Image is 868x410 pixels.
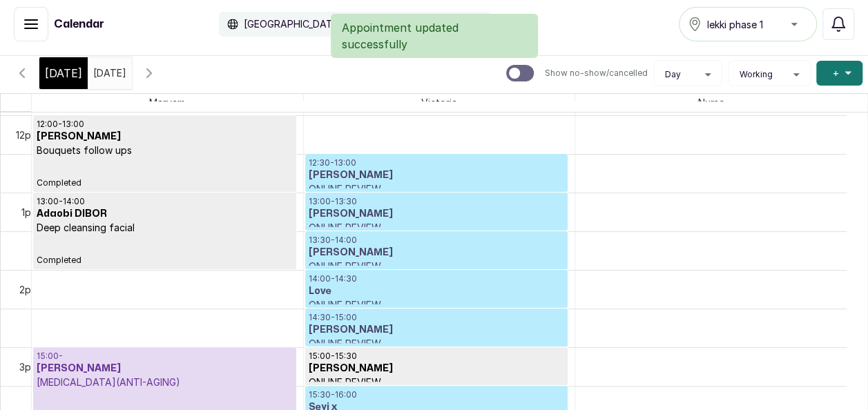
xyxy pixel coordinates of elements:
p: Show no-show/cancelled [545,68,648,79]
h3: [PERSON_NAME] [309,207,565,221]
button: + [816,61,862,86]
p: 15:00 - [37,351,293,362]
p: 12:00 - 13:00 [37,119,293,130]
p: ONLINE REVIEW [309,337,565,351]
p: 14:30 - 15:00 [309,312,565,323]
h3: [PERSON_NAME] [37,130,293,144]
h3: [PERSON_NAME] [37,362,293,375]
p: 13:30 - 14:00 [309,235,565,246]
span: Working [740,69,773,80]
span: Victoria [418,94,460,111]
div: 12pm [13,128,41,142]
p: ONLINE REVIEW [309,260,565,273]
span: Nurse [695,94,727,111]
div: 1pm [19,205,41,219]
h3: [PERSON_NAME] [309,168,565,182]
p: 15:00 - 15:30 [309,351,565,362]
p: ONLINE REVIEW [309,221,565,235]
p: Deep cleansing facial [37,221,293,235]
p: ONLINE REVIEW [309,182,565,196]
h3: [PERSON_NAME] [309,246,565,260]
h3: [PERSON_NAME] [309,323,565,337]
p: Appointment updated successfully [342,19,527,52]
span: [DATE] [45,65,82,81]
p: [MEDICAL_DATA](ANTI-AGING) [37,375,293,389]
span: Maryam [146,94,188,111]
h3: Love [309,284,565,298]
button: Day [659,69,716,80]
p: Bouquets follow ups [37,144,293,157]
span: Day [665,69,681,80]
p: ONLINE REVIEW [309,375,565,389]
button: Working [734,69,804,80]
div: [DATE] [39,57,88,89]
p: 12:30 - 13:00 [309,157,565,168]
p: 13:00 - 13:30 [309,196,565,207]
span: Completed [37,177,293,188]
p: 13:00 - 14:00 [37,196,293,207]
h3: Adaobi DIBOR [37,207,293,221]
h3: [PERSON_NAME] [309,362,565,375]
span: + [833,66,839,80]
div: 2pm [17,282,41,297]
div: 3pm [17,360,41,374]
p: 14:00 - 14:30 [309,273,565,284]
p: 15:30 - 16:00 [309,389,565,400]
p: ONLINE REVIEW [309,298,565,312]
button: lekki phase 1 [679,7,817,41]
span: Completed [37,255,293,266]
